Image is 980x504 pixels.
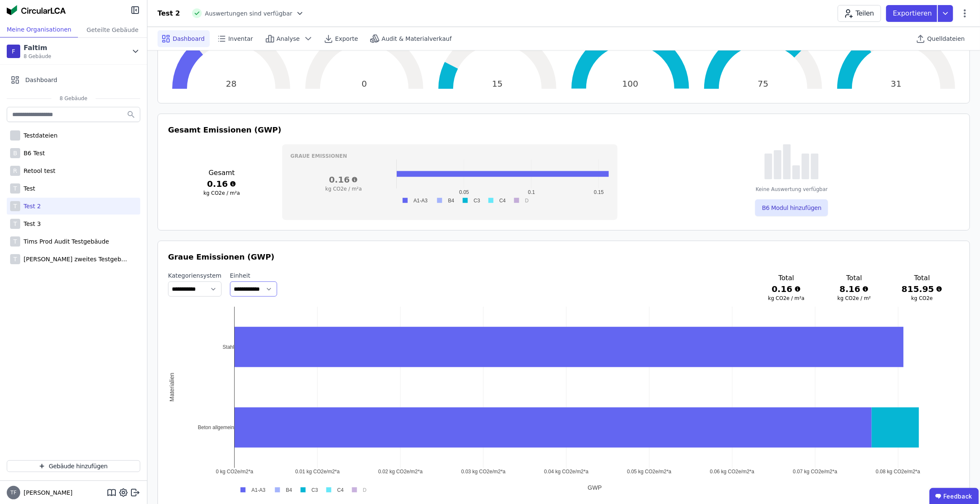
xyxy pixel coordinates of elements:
span: Dashboard [25,76,57,84]
div: T [10,183,20,194]
span: Auswertungen sind verfügbar [205,9,293,18]
h3: Gesamt [168,168,275,178]
span: Audit & Materialverkauf [382,34,451,43]
button: Teilen [838,5,881,22]
h3: kg CO2e / m² [834,295,875,302]
div: R [10,166,20,176]
h3: kg CO2e / m²a [168,190,275,196]
div: Keine Auswertung verfügbar [756,186,828,193]
h3: Graue Emissionen [291,153,609,159]
h3: Total [902,273,943,283]
span: 8 Gebäude [24,53,51,60]
div: Retool test [20,167,56,175]
div: F [7,45,20,58]
label: Kategoriensystem [168,271,222,280]
div: T [10,219,20,229]
span: Inventar [228,34,253,43]
h3: kg CO2e / m²a [291,186,397,192]
div: Faltim [24,43,51,53]
div: B [10,148,20,158]
img: Concular [7,5,66,15]
h3: Total [834,273,875,283]
h3: 0.16 [766,283,806,295]
h3: 8.16 [834,283,875,295]
div: Test [20,184,35,193]
h3: kg CO2e / m²a [766,295,806,302]
h3: 815.95 [902,283,943,295]
label: Einheit [230,271,277,280]
button: Gebäude hinzufügen [7,460,140,472]
span: Dashboard [173,34,205,43]
span: Exporte [335,34,358,43]
div: Test 3 [20,220,41,228]
h3: Total [766,273,806,283]
h3: 0.16 [168,178,275,190]
div: Test 2 [20,202,41,210]
div: B6 Test [20,149,45,157]
p: Exportieren [893,8,934,19]
div: T [10,201,20,211]
h3: Gesamt Emissionen (GWP) [168,124,959,136]
div: Tims Prod Audit Testgebäude [20,237,109,246]
div: T [10,254,20,264]
span: Analyse [277,34,300,43]
div: Test 2 [158,8,180,19]
span: [PERSON_NAME] [20,488,72,497]
span: 8 Gebäude [51,95,96,102]
div: [PERSON_NAME] zweites Testgebäude [20,255,130,263]
span: Quelldateien [927,34,965,43]
span: TF [11,490,16,495]
div: Testdateien [20,131,58,140]
h3: Graue Emissionen (GWP) [168,251,959,263]
div: Geteilte Gebäude [78,22,147,37]
h3: 0.16 [291,174,397,186]
img: empty-state [764,144,819,179]
div: T [10,236,20,247]
button: B6 Modul hinzufügen [755,199,828,216]
h3: kg CO2e [902,295,943,302]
